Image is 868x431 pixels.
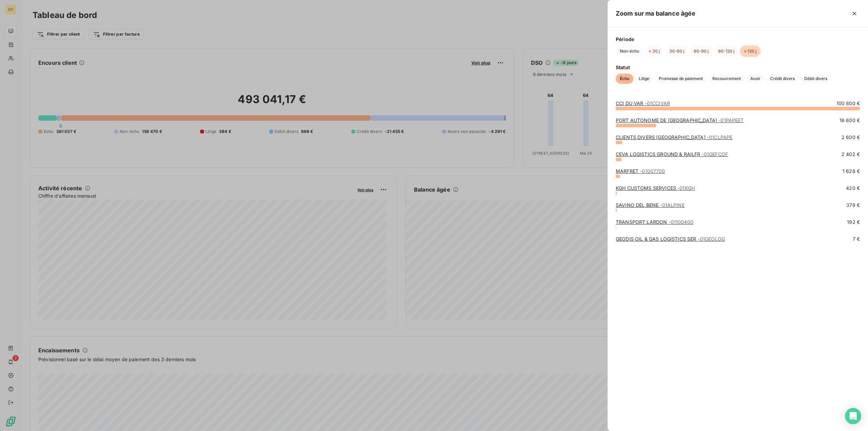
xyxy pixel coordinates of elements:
[842,151,860,158] span: 2 402 €
[655,74,707,84] button: Promesse de paiement
[660,202,684,208] span: - 01ALPINE
[645,45,664,57] button: < 30 j
[665,45,688,57] button: 30-60 j
[853,236,860,242] span: 7 €
[766,74,799,84] button: Crédit divers
[843,168,860,175] span: 1 628 €
[640,168,665,174] span: - 01007700
[635,74,653,84] button: Litige
[645,100,670,106] span: - 01CCIVAR
[616,117,744,123] a: PORT AUTONOME DE [GEOGRAPHIC_DATA]
[616,45,643,57] button: Non-échu
[840,117,860,124] span: 16 600 €
[616,64,860,71] span: Statut
[616,202,685,208] a: SAVINO DEL BENE
[846,185,860,192] span: 420 €
[746,74,765,84] button: Avoir
[616,236,725,242] a: GEODIS OIL & GAS LOGISTICS SER
[616,219,693,225] a: TRANSPORT LARDON
[616,36,860,43] span: Période
[616,134,732,140] a: CLIENTS DIVERS [GEOGRAPHIC_DATA]
[677,185,695,191] span: - 01KGH
[845,408,861,424] div: Open Intercom Messenger
[847,219,860,226] span: 192 €
[842,134,860,141] span: 2 600 €
[616,151,728,157] a: CEVA LOGISTICS GROUND & RAILFR
[690,45,713,57] button: 60-90 j
[846,202,860,209] span: 378 €
[740,45,761,57] button: > 120 j
[702,151,728,157] span: - 01GEFCOF
[714,45,738,57] button: 90-120 j
[800,74,831,84] button: Débit divers
[718,117,744,123] span: - 01PAPEET
[616,9,696,18] h5: Zoom sur ma balance âgée
[669,219,693,225] span: - 01100400
[708,74,745,84] button: Recouvrement
[616,74,633,84] button: Échu
[698,236,725,242] span: - 01GEOLOG
[616,168,665,174] a: MARFRET
[707,134,732,140] span: - 01CLPAPE
[616,185,695,191] a: KGH CUSTOMS SERVICES
[836,100,860,107] span: 100 800 €
[616,100,670,106] a: CCI DU VAR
